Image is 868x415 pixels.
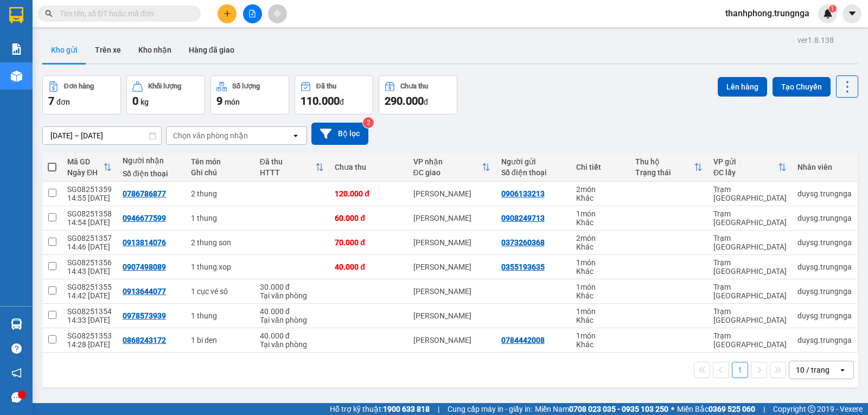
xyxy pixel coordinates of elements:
div: Thu hộ [635,157,694,166]
img: warehouse-icon [11,71,22,82]
img: logo-vxr [9,7,23,23]
span: 9 [216,94,222,107]
div: 1 bi den [191,336,248,344]
span: caret-down [847,9,857,18]
div: 0906133213 [501,189,545,198]
span: Hỗ trợ kỹ thuật: [330,403,430,415]
div: 14:43 [DATE] [67,267,112,276]
div: Trạm [GEOGRAPHIC_DATA] [713,331,787,349]
span: đ [424,98,428,106]
div: Chọn văn phòng nhận [173,130,248,141]
span: 1 [831,5,834,12]
div: 2 thung [191,189,248,198]
span: notification [11,368,22,378]
span: | [438,403,439,415]
span: message [11,392,22,403]
div: [PERSON_NAME] [413,287,490,296]
div: 14:33 [DATE] [67,316,112,324]
div: Khối lượng [148,82,181,90]
div: SG08251357 [67,234,112,242]
div: [PERSON_NAME] [413,238,490,247]
div: 1 món [576,209,624,218]
div: 1 món [576,258,624,267]
span: | [763,403,765,415]
span: thanhphong.trungnga [717,7,818,20]
div: Chưa thu [400,82,428,90]
div: duysg.trungnga [797,287,852,296]
th: Toggle SortBy [708,153,792,182]
div: Ghi chú [191,168,248,177]
button: Số lượng9món [210,75,289,114]
div: 0373260368 [501,238,545,247]
span: Miền Bắc [677,403,755,415]
span: đơn [56,98,70,106]
div: SG08251359 [67,185,112,194]
button: Bộ lọc [311,123,368,145]
div: 2 thung son [191,238,248,247]
span: 290.000 [385,94,424,107]
button: Khối lượng0kg [126,75,205,114]
div: 40.000 đ [335,263,402,271]
button: 1 [732,362,748,378]
div: 1 thung xop [191,263,248,271]
div: Khác [576,291,624,300]
div: 70.000 đ [335,238,402,247]
div: Đơn hàng [64,82,94,90]
div: 2 món [576,234,624,242]
button: plus [218,4,237,23]
span: 110.000 [301,94,340,107]
div: 14:46 [DATE] [67,242,112,251]
button: aim [268,4,287,23]
div: 0908249713 [501,214,545,222]
span: copyright [808,405,815,413]
div: 30.000 đ [260,283,324,291]
div: Trạm [GEOGRAPHIC_DATA] [713,283,787,300]
div: 2 món [576,185,624,194]
div: 1 thung [191,214,248,222]
div: Đã thu [316,82,336,90]
div: 14:55 [DATE] [67,194,112,202]
div: [PERSON_NAME] [413,214,490,222]
div: 1 thung [191,311,248,320]
div: ĐC lấy [713,168,778,177]
div: Số điện thoại [123,169,180,178]
div: SG08251354 [67,307,112,316]
div: [PERSON_NAME] [413,311,490,320]
div: 0913814076 [123,238,166,247]
div: duysg.trungnga [797,336,852,344]
th: Toggle SortBy [408,153,496,182]
strong: 0708 023 035 - 0935 103 250 [569,405,668,413]
div: SG08251353 [67,331,112,340]
div: Chi tiết [576,163,624,171]
div: 1 món [576,283,624,291]
span: kg [141,98,149,106]
span: question-circle [11,343,22,354]
div: duysg.trungnga [797,189,852,198]
div: ĐC giao [413,168,482,177]
sup: 2 [363,117,374,128]
span: món [225,98,240,106]
button: Hàng đã giao [180,37,243,63]
div: VP gửi [713,157,778,166]
input: Tìm tên, số ĐT hoặc mã đơn [60,8,188,20]
div: 60.000 đ [335,214,402,222]
div: Nhân viên [797,163,852,171]
div: Số điện thoại [501,168,565,177]
div: 0978573939 [123,311,166,320]
span: search [45,10,53,17]
div: Tại văn phòng [260,340,324,349]
div: Người nhận [123,156,180,165]
img: solution-icon [11,43,22,55]
div: VP nhận [413,157,482,166]
div: Đã thu [260,157,315,166]
div: Khác [576,218,624,227]
div: Số lượng [232,82,260,90]
div: 14:54 [DATE] [67,218,112,227]
span: đ [340,98,344,106]
div: 40.000 đ [260,307,324,316]
div: HTTT [260,168,315,177]
div: SG08251358 [67,209,112,218]
div: SG08251355 [67,283,112,291]
span: Cung cấp máy in - giấy in: [448,403,532,415]
span: Miền Nam [535,403,668,415]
